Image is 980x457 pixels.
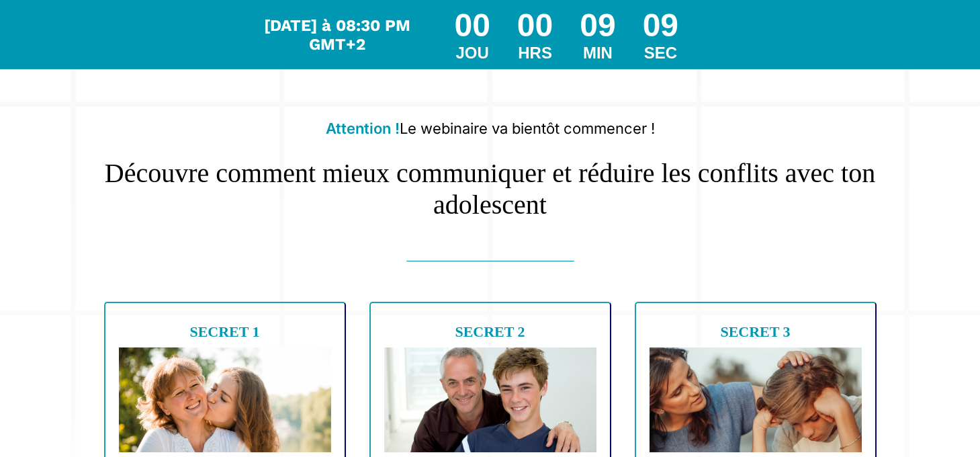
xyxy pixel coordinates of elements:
div: 00 [454,7,490,44]
div: MIN [580,44,615,63]
b: Attention ! [326,120,400,137]
div: Le webinar commence dans... [261,16,414,54]
img: 774e71fe38cd43451293438b60a23fce_Design_sans_titre_1.jpg [384,347,596,452]
b: SECRET 1 [189,323,259,340]
div: 09 [580,7,615,44]
img: d70f9ede54261afe2763371d391305a3_Design_sans_titre_4.jpg [119,347,331,452]
img: 6e5ea48f4dd0521e46c6277ff4d310bb_Design_sans_titre_5.jpg [650,347,862,452]
h2: Le webinaire va bientôt commencer ! [97,113,883,144]
div: 09 [643,7,678,44]
h1: Découvre comment mieux communiquer et réduire les conflits avec ton adolescent [97,144,883,220]
div: JOU [454,44,490,63]
div: 00 [517,7,553,44]
div: SEC [643,44,678,63]
span: [DATE] à 08:30 PM GMT+2 [264,16,410,54]
div: HRS [517,44,553,63]
b: SECRET 2 [455,323,525,340]
b: SECRET 3 [720,323,790,340]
